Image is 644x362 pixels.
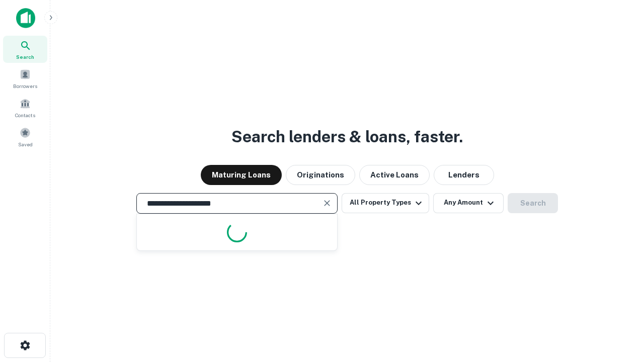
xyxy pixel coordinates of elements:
[3,94,47,121] a: Contacts
[13,82,37,90] span: Borrowers
[231,125,463,149] h3: Search lenders & loans, faster.
[286,165,355,185] button: Originations
[201,165,282,185] button: Maturing Loans
[433,193,504,213] button: Any Amount
[16,8,35,28] img: capitalize-icon.png
[16,53,34,61] span: Search
[3,65,47,92] a: Borrowers
[359,165,430,185] button: Active Loans
[594,282,644,330] iframe: Chat Widget
[15,111,35,119] span: Contacts
[320,196,334,210] button: Clear
[342,193,429,213] button: All Property Types
[18,140,33,148] span: Saved
[434,165,494,185] button: Lenders
[3,36,47,63] a: Search
[3,123,47,150] a: Saved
